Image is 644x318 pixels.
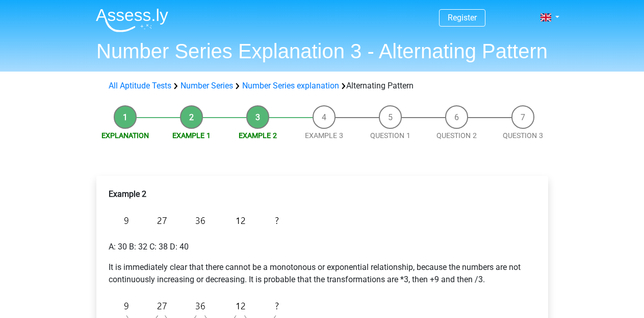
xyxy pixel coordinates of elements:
a: Question 1 [370,131,410,140]
a: Question 3 [503,131,543,140]
a: Example 1 [172,131,211,140]
a: Register [448,13,477,22]
a: Example 2 [239,131,277,140]
p: It is immediately clear that there cannot be a monotonous or exponential relationship, because th... [109,261,536,286]
a: All Aptitude Tests [109,81,171,90]
img: Alternating_Example_2_1.png [109,209,284,233]
div: Alternating Pattern [105,80,540,92]
p: A: 30 B: 32 C: 38 D: 40 [109,241,536,253]
a: Question 2 [436,131,477,140]
a: Number Series [181,81,233,90]
b: Example 2 [109,189,146,199]
h1: Number Series Explanation 3 - Alternating Pattern [88,39,557,63]
img: Assessly [96,8,168,32]
a: Example 3 [305,131,343,140]
a: Number Series explanation [242,81,339,90]
a: Explanation [101,131,149,140]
